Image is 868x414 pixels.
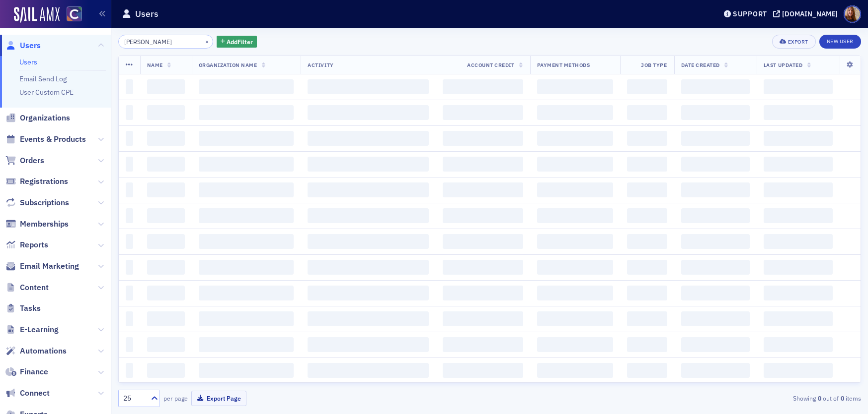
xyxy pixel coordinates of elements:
[537,61,590,68] span: Payment Methods
[681,363,750,378] span: ‌
[537,182,614,197] span: ‌
[839,394,846,403] strong: 0
[733,9,767,18] div: Support
[199,79,294,94] span: ‌
[5,134,86,145] a: Events & Products
[627,79,667,94] span: ‌
[203,37,212,46] button: ×
[308,363,429,378] span: ‌
[217,36,257,48] button: AddFilter
[764,105,833,120] span: ‌
[199,286,294,300] span: ‌
[443,208,523,223] span: ‌
[681,79,750,94] span: ‌
[19,58,37,66] a: Users
[5,176,68,187] a: Registrations
[199,337,294,352] span: ‌
[308,182,429,197] span: ‌
[308,131,429,146] span: ‌
[126,105,133,120] span: ‌
[67,6,82,22] img: SailAMX
[641,61,667,68] span: Job Type
[5,282,49,293] a: Content
[537,260,614,275] span: ‌
[844,5,861,23] span: Profile
[147,337,185,352] span: ‌
[5,324,59,335] a: E-Learning
[443,79,523,94] span: ‌
[126,131,133,146] span: ‌
[764,182,833,197] span: ‌
[20,176,68,187] span: Registrations
[20,219,69,230] span: Memberships
[308,157,429,172] span: ‌
[199,363,294,378] span: ‌
[764,260,833,275] span: ‌
[308,208,429,223] span: ‌
[5,40,41,51] a: Users
[199,234,294,249] span: ‌
[147,131,185,146] span: ‌
[764,286,833,300] span: ‌
[126,234,133,249] span: ‌
[681,260,750,275] span: ‌
[764,234,833,249] span: ‌
[537,105,614,120] span: ‌
[443,337,523,352] span: ‌
[118,35,213,49] input: Search…
[126,337,133,352] span: ‌
[537,363,614,378] span: ‌
[126,182,133,197] span: ‌
[467,61,514,68] span: Account Credit
[308,79,429,94] span: ‌
[126,208,133,223] span: ‌
[627,311,667,326] span: ‌
[126,311,133,326] span: ‌
[764,79,833,94] span: ‌
[537,286,614,300] span: ‌
[537,337,614,352] span: ‌
[20,282,49,293] span: Content
[199,182,294,197] span: ‌
[126,363,133,378] span: ‌
[5,113,70,123] a: Organizations
[5,388,50,399] a: Connect
[443,131,523,146] span: ‌
[126,286,133,300] span: ‌
[5,303,41,314] a: Tasks
[147,363,185,378] span: ‌
[443,157,523,172] span: ‌
[20,239,48,250] span: Reports
[681,157,750,172] span: ‌
[764,311,833,326] span: ‌
[627,131,667,146] span: ‌
[5,366,48,377] a: Finance
[764,363,833,378] span: ‌
[681,286,750,300] span: ‌
[764,157,833,172] span: ‌
[782,9,838,18] div: [DOMAIN_NAME]
[126,260,133,275] span: ‌
[60,6,82,23] a: View Homepage
[199,260,294,275] span: ‌
[20,388,50,399] span: Connect
[19,88,74,97] a: User Custom CPE
[20,303,41,314] span: Tasks
[20,346,67,356] span: Automations
[126,79,133,94] span: ‌
[772,35,815,49] button: Export
[443,311,523,326] span: ‌
[308,61,333,68] span: Activity
[681,234,750,249] span: ‌
[443,286,523,300] span: ‌
[14,7,60,23] a: SailAMX
[199,311,294,326] span: ‌
[135,8,158,20] h1: Users
[537,157,614,172] span: ‌
[308,337,429,352] span: ‌
[537,311,614,326] span: ‌
[20,40,41,51] span: Users
[147,208,185,223] span: ‌
[681,61,720,68] span: Date Created
[308,260,429,275] span: ‌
